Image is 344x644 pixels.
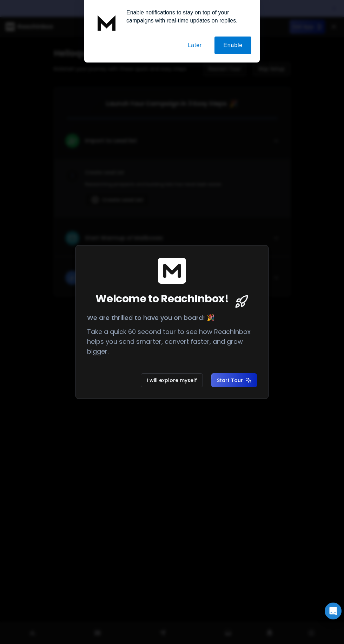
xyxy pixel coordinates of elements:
button: Start Tour [211,373,257,387]
button: I will explore myself [141,373,203,387]
button: Enable [214,37,251,54]
span: Start Tour [217,377,251,384]
div: Open Intercom Messenger [325,603,342,619]
div: Enable notifications to stay on top of your campaigns with real-time updates on replies. [121,8,251,25]
img: notification icon [93,8,121,37]
p: Take a quick 60 second tour to see how ReachInbox helps you send smarter, convert faster, and gro... [87,327,257,356]
span: Welcome to ReachInbox! [95,293,229,305]
button: Later [179,37,210,54]
p: We are thrilled to have you on board! 🎉 [87,313,257,323]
